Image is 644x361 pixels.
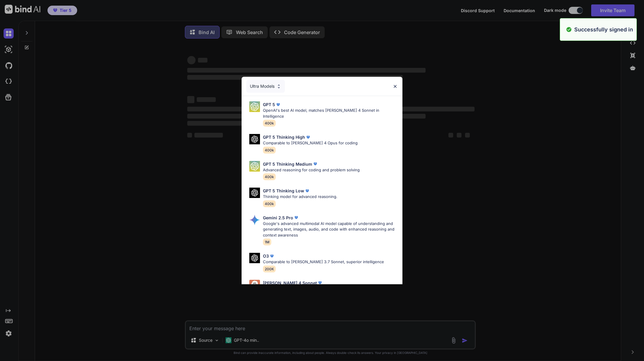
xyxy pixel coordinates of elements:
[263,101,275,108] p: GPT 5
[263,259,384,265] p: Comparable to [PERSON_NAME] 3.7 Sonnet, superior intelligence
[566,25,572,33] img: alert
[263,134,305,140] p: GPT 5 Thinking High
[249,253,260,263] img: Pick Models
[263,140,358,146] p: Comparable to [PERSON_NAME] 4 Opus for coding
[263,147,276,154] span: 400k
[304,188,310,194] img: premium
[574,25,633,33] p: Successfully signed in
[263,221,398,238] p: Google's advanced multimodal AI model capable of understanding and generating text, images, audio...
[276,84,281,89] img: Pick Models
[263,167,360,173] p: Advanced reasoning for coding and problem solving
[312,161,318,167] img: premium
[263,239,271,245] span: 1M
[263,161,312,167] p: GPT 5 Thinking Medium
[263,173,276,180] span: 400k
[269,253,275,259] img: premium
[249,280,260,290] img: Pick Models
[263,108,398,119] p: OpenAI's best AI model, matches [PERSON_NAME] 4 Sonnet in Intelligence
[263,194,337,200] p: Thinking model for advanced reasoning.
[249,134,260,144] img: Pick Models
[263,120,276,127] span: 400k
[263,200,276,207] span: 400k
[249,215,260,225] img: Pick Models
[263,280,317,286] p: [PERSON_NAME] 4 Sonnet
[393,84,398,89] img: close
[246,80,285,93] div: Ultra Models
[263,188,304,194] p: GPT 5 Thinking Low
[263,215,293,221] p: Gemini 2.5 Pro
[249,101,260,112] img: Pick Models
[293,215,299,221] img: premium
[249,161,260,172] img: Pick Models
[249,188,260,198] img: Pick Models
[317,280,323,286] img: premium
[263,253,269,259] p: O3
[275,102,281,108] img: premium
[263,266,276,272] span: 200K
[305,134,311,140] img: premium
